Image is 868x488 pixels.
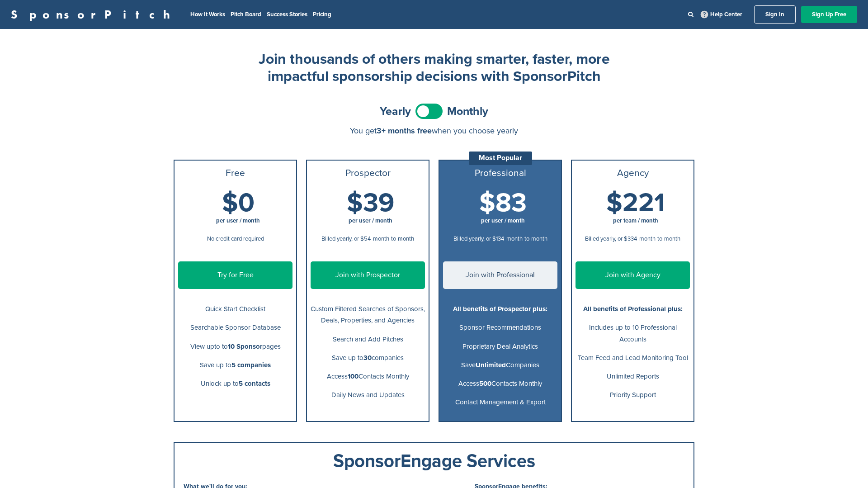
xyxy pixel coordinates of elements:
a: Pitch Board [231,11,261,18]
a: Help Center [699,9,744,20]
p: Access Contacts Monthly [443,378,557,389]
span: Billed yearly, or $134 [453,235,504,242]
b: 5 contacts [239,379,270,388]
b: All benefits of Prospector plus: [453,305,547,313]
span: No credit card required [207,235,264,242]
p: Access Contacts Monthly [311,371,425,382]
a: Join with Professional [443,261,557,289]
span: $83 [479,187,527,219]
b: 5 companies [231,361,271,369]
a: Sign In [754,5,796,24]
p: Searchable Sponsor Database [178,322,292,333]
span: per team / month [613,217,658,224]
a: Try for Free [178,261,292,289]
span: $0 [222,187,255,219]
a: SponsorPitch [11,9,176,20]
span: month-to-month [373,235,414,242]
div: SponsorEngage Services [184,452,684,470]
a: Join with Prospector [311,261,425,289]
span: per user / month [481,217,525,224]
h3: Agency [576,168,690,179]
p: Save Companies [443,360,557,371]
h2: Join thousands of others making smarter, faster, more impactful sponsorship decisions with Sponso... [253,51,615,85]
p: Team Feed and Lead Monitoring Tool [576,352,690,364]
span: Yearly [380,106,411,117]
b: 30 [363,354,372,362]
p: Priority Support [576,389,690,401]
b: 10 Sponsor [228,342,262,351]
h3: Free [178,168,292,179]
p: Custom Filtered Searches of Sponsors, Deals, Properties, and Agencies [311,303,425,326]
h3: Professional [443,168,557,179]
a: Pricing [313,11,331,18]
p: Quick Start Checklist [178,303,292,315]
span: Billed yearly, or $334 [585,235,637,242]
p: Save up to [178,360,292,371]
a: Join with Agency [576,261,690,289]
p: Contact Management & Export [443,397,557,408]
span: month-to-month [506,235,547,242]
span: per user / month [216,217,260,224]
p: Search and Add Pitches [311,334,425,345]
span: month-to-month [639,235,680,242]
a: Sign Up Free [801,6,857,23]
span: Billed yearly, or $54 [321,235,371,242]
span: $221 [606,187,665,219]
p: Unlimited Reports [576,371,690,382]
b: Unlimited [476,361,506,369]
span: Monthly [447,106,488,117]
b: All benefits of Professional plus: [583,305,683,313]
a: Success Stories [267,11,307,18]
p: View upto to pages [178,341,292,352]
p: Includes up to 10 Professional Accounts [576,322,690,345]
span: per user / month [349,217,392,224]
div: You get when you choose yearly [174,126,694,135]
b: 500 [479,379,491,388]
b: 100 [348,372,359,380]
span: 3+ months free [377,126,432,136]
p: Proprietary Deal Analytics [443,341,557,352]
p: Sponsor Recommendations [443,322,557,333]
p: Save up to companies [311,352,425,364]
p: Daily News and Updates [311,389,425,401]
span: $39 [347,187,394,219]
div: Most Popular [469,152,532,165]
h3: Prospector [311,168,425,179]
p: Unlock up to [178,378,292,389]
a: How It Works [190,11,225,18]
